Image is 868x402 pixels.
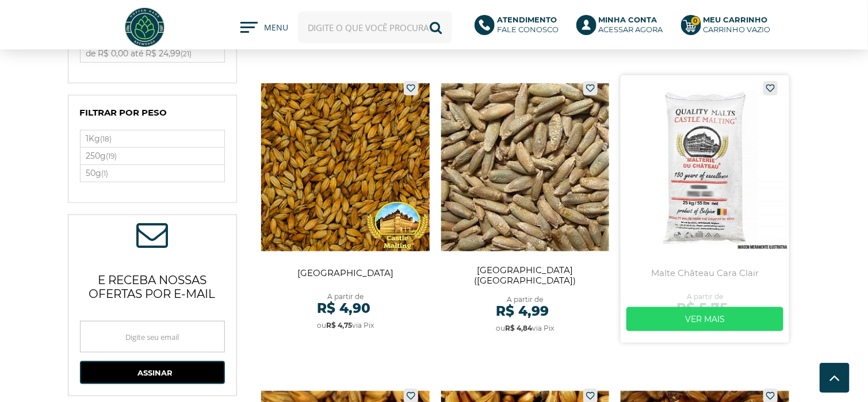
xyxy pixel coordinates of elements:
[80,259,225,309] p: e receba nossas ofertas por e-mail
[101,135,112,143] small: (18)
[441,75,610,343] a: Malte Château Rye (Centeio)
[80,107,225,124] h4: Filtrar por Peso
[81,45,224,62] label: de R$ 0,00 até R$ 24,99
[240,22,286,33] button: MENU
[136,227,168,247] span: ASSINE NOSSA NEWSLETTER
[703,15,768,24] b: Meu Carrinho
[703,25,771,35] div: Carrinho Vazio
[81,165,224,182] label: 50g
[497,15,557,24] b: Atendimento
[81,148,224,164] a: 250g(19)
[621,75,789,343] a: Malte Château Cara Clair
[81,131,224,147] a: 1Kg(18)
[80,361,225,384] button: Assinar
[261,75,430,343] a: Malte Château Café Light
[181,49,192,58] small: (21)
[497,15,559,35] p: Fale conosco
[599,15,657,24] b: Minha Conta
[123,6,166,49] img: Hopfen Haus BrewShop
[264,22,286,39] span: MENU
[81,131,224,147] label: 1Kg
[420,12,452,43] button: Buscar
[81,165,224,182] a: 50g(1)
[81,45,224,62] a: de R$ 0,00 até R$ 24,99(21)
[80,321,225,353] input: Digite seu email
[81,148,224,164] label: 250g
[626,307,783,331] a: Ver mais
[298,12,452,43] input: Digite o que você procura
[691,16,701,26] strong: 0
[106,152,117,160] small: (19)
[576,15,670,40] a: Minha ContaAcessar agora
[599,15,663,35] p: Acessar agora
[475,15,565,40] a: AtendimentoFale conosco
[102,169,109,178] small: (1)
